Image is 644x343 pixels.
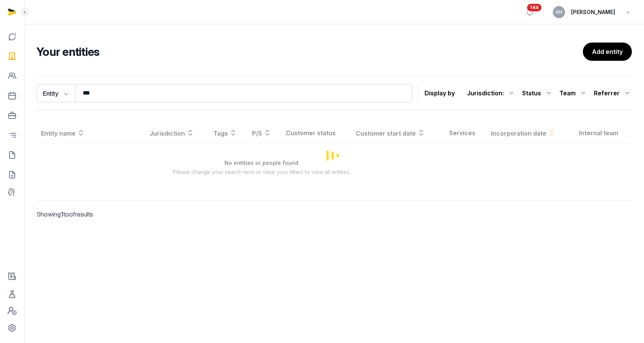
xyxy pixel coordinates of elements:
[527,4,541,11] span: 144
[61,210,63,218] span: 1
[36,45,583,58] h2: Your entities
[553,6,565,18] button: AN
[522,87,553,99] div: Status
[594,87,632,99] div: Referrer
[467,87,516,99] div: Jurisdiction
[559,87,588,99] div: Team
[36,201,176,228] p: Showing to of results
[583,43,632,61] a: Add entity
[36,84,75,102] button: Entity
[502,89,504,98] span: :
[36,122,632,188] div: Loading
[556,10,562,14] span: AN
[571,8,615,17] span: [PERSON_NAME]
[425,87,455,99] p: Display by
